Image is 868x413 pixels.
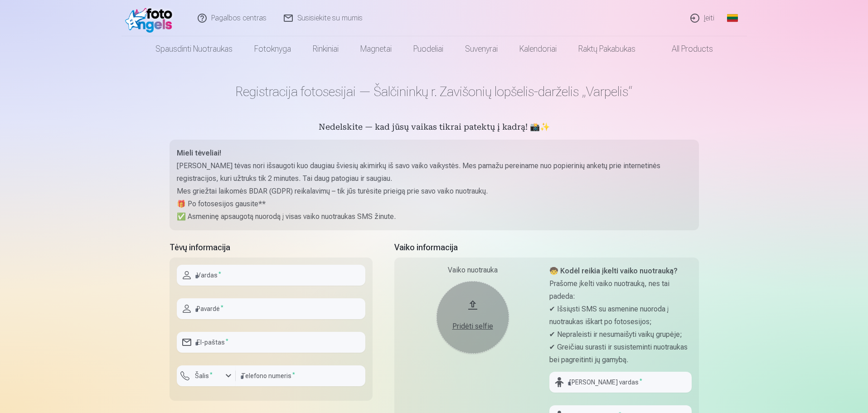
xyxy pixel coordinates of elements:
div: Vaiko nuotrauka [402,265,544,276]
h1: Registracija fotosesijai — Šalčininkų r. Zavišonių lopšelis-darželis „Varpelis“ [170,83,699,100]
a: Raktų pakabukas [567,36,646,62]
h5: Tėvų informacija [170,241,373,254]
img: /fa2 [125,4,177,33]
a: Spausdinti nuotraukas [145,36,243,62]
p: ✔ Nepraleisti ir nesumaišyti vaikų grupėje; [549,328,692,341]
p: Mes griežtai laikomės BDAR (GDPR) reikalavimų – tik jūs turėsite prieigą prie savo vaiko nuotraukų. [177,185,692,198]
p: ✔ Išsiųsti SMS su asmenine nuoroda į nuotraukas iškart po fotosesijos; [549,303,692,328]
a: All products [646,36,724,62]
div: Pridėti selfie [446,321,500,332]
a: Suvenyrai [454,36,509,62]
button: Šalis* [177,365,236,386]
p: 🎁 Po fotosesijos gausite** [177,198,692,210]
h5: Nedelskite — kad jūsų vaikas tikrai patektų į kadrą! 📸✨ [170,121,699,134]
p: ✔ Greičiau surasti ir susisteminti nuotraukas bei pagreitinti jų gamybą. [549,341,692,366]
button: Pridėti selfie [436,281,509,354]
a: Magnetai [349,36,402,62]
a: Puodeliai [402,36,454,62]
p: [PERSON_NAME] tėvas nori išsaugoti kuo daugiau šviesių akimirkų iš savo vaiko vaikystės. Mes pama... [177,160,692,185]
label: Šalis [191,371,216,380]
h5: Vaiko informacija [394,241,699,254]
p: ✅ Asmeninę apsaugotą nuorodą į visas vaiko nuotraukas SMS žinute. [177,210,692,223]
strong: Mieli tėveliai! [177,149,221,157]
a: Rinkiniai [302,36,349,62]
p: Prašome įkelti vaiko nuotrauką, nes tai padeda: [549,277,692,303]
a: Kalendoriai [509,36,567,62]
strong: 🧒 Kodėl reikia įkelti vaiko nuotrauką? [549,267,678,275]
a: Fotoknyga [243,36,302,62]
